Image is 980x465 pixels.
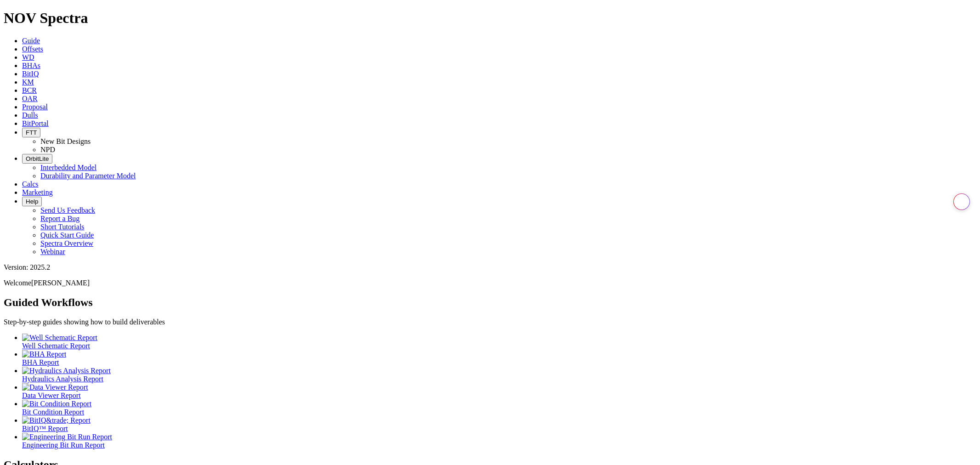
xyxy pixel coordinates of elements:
span: [PERSON_NAME] [31,279,90,287]
h2: Guided Workflows [4,296,976,309]
div: Version: 2025.2 [4,263,976,272]
a: Send Us Feedback [40,206,95,214]
a: New Bit Designs [40,137,91,145]
a: Dulls [22,111,38,119]
a: WD [22,53,34,61]
a: BitPortal [22,119,49,127]
span: Bit Condition Report [22,408,84,416]
span: OrbitLite [26,155,49,162]
span: BHA Report [22,358,59,366]
a: Durability and Parameter Model [40,172,136,180]
a: Quick Start Guide [40,231,94,239]
span: Hydraulics Analysis Report [22,375,103,383]
button: OrbitLite [22,154,52,164]
span: Data Viewer Report [22,391,81,399]
span: Help [26,198,38,205]
span: BitIQ™ Report [22,425,68,432]
span: FTT [26,129,37,136]
a: Webinar [40,248,65,255]
img: Bit Condition Report [22,400,91,408]
a: KM [22,78,34,86]
a: BitIQ&trade; Report BitIQ™ Report [22,416,976,432]
p: Welcome [4,279,976,287]
img: Data Viewer Report [22,383,88,391]
p: Step-by-step guides showing how to build deliverables [4,318,976,326]
a: Interbedded Model [40,164,96,171]
a: BCR [22,86,37,94]
button: FTT [22,128,40,137]
a: Proposal [22,103,48,111]
a: BHA Report BHA Report [22,350,976,366]
a: Spectra Overview [40,239,93,247]
a: Marketing [22,188,53,196]
img: Hydraulics Analysis Report [22,367,111,375]
img: Well Schematic Report [22,334,97,342]
a: Well Schematic Report Well Schematic Report [22,334,976,350]
a: Bit Condition Report Bit Condition Report [22,400,976,416]
a: Hydraulics Analysis Report Hydraulics Analysis Report [22,367,976,383]
button: Help [22,197,42,206]
a: Offsets [22,45,43,53]
a: BitIQ [22,70,39,78]
span: Well Schematic Report [22,342,90,350]
h1: NOV Spectra [4,10,976,27]
span: Engineering Bit Run Report [22,441,105,449]
a: Report a Bug [40,215,79,222]
img: Engineering Bit Run Report [22,433,112,441]
a: OAR [22,95,38,102]
a: Engineering Bit Run Report Engineering Bit Run Report [22,433,976,449]
a: Guide [22,37,40,45]
a: Short Tutorials [40,223,85,231]
a: BHAs [22,62,40,69]
a: NPD [40,146,55,153]
img: BitIQ&trade; Report [22,416,91,425]
img: BHA Report [22,350,66,358]
a: Calcs [22,180,39,188]
a: Data Viewer Report Data Viewer Report [22,383,976,399]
